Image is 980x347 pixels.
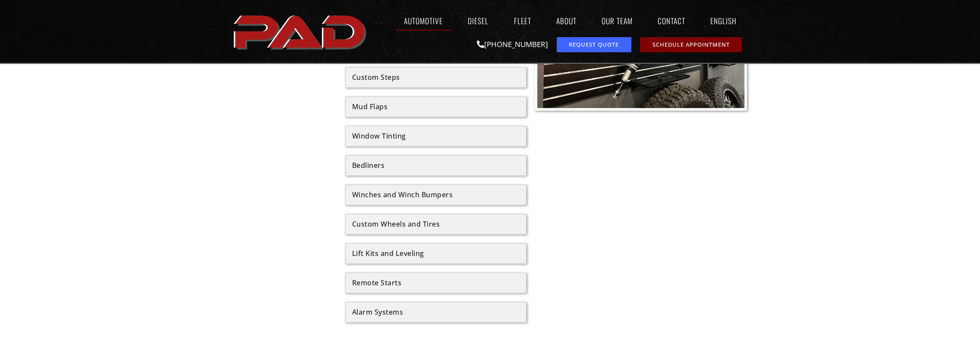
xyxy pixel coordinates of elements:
span: Schedule Appointment [652,42,729,47]
a: schedule repair or service appointment [640,37,742,52]
div: Custom Wheels and Tires [352,221,520,227]
a: pro automotive and diesel home page [231,8,371,55]
a: Diesel [460,11,497,31]
div: Winches and Winch Bumpers [352,191,520,198]
div: Remote Starts [352,279,520,286]
a: request a service or repair quote [557,37,631,52]
a: Contact [649,11,693,31]
a: English [702,11,749,31]
nav: Menu [371,11,749,31]
a: Fleet [505,11,539,31]
div: Lift Kits and Leveling [352,250,520,257]
div: Window Tinting [352,132,520,139]
a: Our Team [593,11,640,31]
div: Custom Steps [352,74,520,81]
a: Automotive [396,11,451,31]
div: Alarm Systems [352,309,520,315]
div: Mud Flaps [352,103,520,110]
span: Request Quote [569,42,619,47]
div: Bedliners [352,162,520,169]
a: About [548,11,584,31]
a: [PHONE_NUMBER] [477,39,548,49]
img: The image shows the word "PAD" in bold, red, uppercase letters with a slight shadow effect. [231,8,371,55]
